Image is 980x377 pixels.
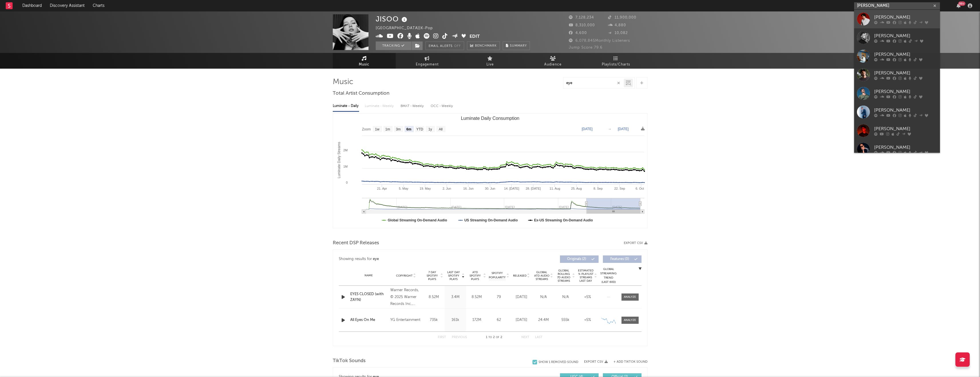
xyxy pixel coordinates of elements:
[343,148,347,152] text: 2M
[463,187,474,190] text: 16. Jun
[376,41,411,50] button: Tracking
[535,336,543,339] button: Last
[478,334,510,341] div: 1 2 2
[854,84,940,103] a: [PERSON_NAME]
[343,165,347,168] text: 1M
[503,41,530,50] button: Summary
[569,39,630,43] span: 6,078,845 Monthly Listeners
[513,274,526,277] span: Released
[468,317,486,323] div: 172M
[486,61,494,68] span: Live
[375,127,379,131] text: 1w
[854,103,940,121] a: [PERSON_NAME]
[485,187,495,190] text: 30. Jun
[333,358,366,364] span: TikTok Sounds
[854,2,940,9] input: Search for artists
[607,257,633,261] span: Features ( 0 )
[470,33,480,40] button: Edit
[339,255,490,263] div: Showing results for
[425,317,443,323] div: 735k
[350,317,388,323] a: All Eyes On Me
[854,28,940,47] a: [PERSON_NAME]
[544,61,562,68] span: Audience
[333,114,647,228] svg: Luminate Daily Consumption
[556,269,572,283] span: Global Rolling 7D Audio Streams
[431,101,454,111] div: OCC - Weekly
[608,16,636,19] span: 11,900,000
[569,16,594,19] span: 7,128,234
[608,23,626,27] span: 4,880
[538,360,578,364] div: Show 1 Removed Sound
[512,294,531,300] div: [DATE]
[337,142,341,178] text: Luminate Daily Streams
[446,294,465,300] div: 3.4M
[854,47,940,66] a: [PERSON_NAME]
[958,1,965,6] div: 99 +
[428,127,432,131] text: 1y
[333,240,379,247] span: Recent DSP Releases
[350,291,388,303] a: EYES CLOSED (with ZAYN)
[578,294,597,300] div: <5%
[475,43,497,49] span: Benchmark
[534,317,553,323] div: 24.4M
[510,44,527,47] span: Summary
[854,140,940,158] a: [PERSON_NAME]
[461,116,519,121] text: Luminate Daily Consumption
[468,294,486,300] div: 8.52M
[563,81,624,86] input: Search by song name or URL
[600,267,617,284] div: Global Streaming Trend (Last 60D)
[401,101,425,111] div: BMAT - Weekly
[874,88,937,95] div: [PERSON_NAME]
[396,127,401,131] text: 3m
[569,31,587,35] span: 4,600
[522,53,585,69] a: Audience
[399,187,409,190] text: 5. May
[390,317,421,324] div: YG Entertainment
[442,187,451,190] text: 2. Jun
[350,273,388,278] div: Name
[333,53,396,69] a: Music
[359,61,369,68] span: Music
[569,46,603,49] span: Jump Score: 79.6
[854,10,940,28] a: [PERSON_NAME]
[419,187,431,190] text: 19. May
[556,317,575,323] div: 555k
[377,187,387,190] text: 21. Apr
[585,53,648,69] a: Playlists/Charts
[362,127,371,131] text: Zoom
[333,90,389,97] span: Total Artist Consumption
[512,317,531,323] div: [DATE]
[874,144,937,151] div: [PERSON_NAME]
[874,51,937,58] div: [PERSON_NAME]
[504,187,519,190] text: 14. [DATE]
[425,41,464,50] button: Email AlertsOff
[874,70,937,76] div: [PERSON_NAME]
[534,218,593,222] text: Ex-US Streaming On-Demand Audio
[571,187,582,190] text: 25. Aug
[489,317,509,323] div: 62
[376,25,439,32] div: [GEOGRAPHIC_DATA] | K-Pop
[496,336,499,339] span: of
[488,336,492,339] span: to
[521,336,529,339] button: Next
[468,271,483,281] span: ATD Spotify Plays
[388,218,447,222] text: Global Streaming On-Demand Audio
[602,61,630,68] span: Playlists/Charts
[593,187,603,190] text: 8. Sep
[425,271,440,281] span: 7 Day Spotify Plays
[569,23,595,27] span: 8,310,000
[874,125,937,132] div: [PERSON_NAME]
[608,31,628,35] span: 10,082
[854,121,940,140] a: [PERSON_NAME]
[396,53,459,69] a: Engagement
[578,317,597,323] div: <5%
[376,14,409,24] div: JISOO
[439,127,442,131] text: All
[564,257,590,261] span: Originals ( 2 )
[489,294,509,300] div: 79
[618,127,629,131] text: [DATE]
[556,294,575,300] div: N/A
[416,61,439,68] span: Engagement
